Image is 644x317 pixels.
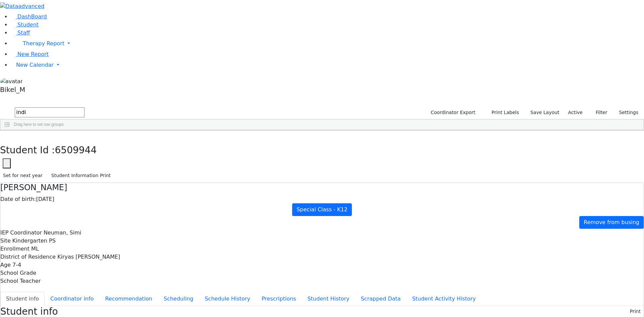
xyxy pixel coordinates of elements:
[17,21,39,28] span: Student
[0,237,11,245] label: Site
[55,145,97,156] span: 6509944
[11,58,644,72] a: New Calendar
[610,107,641,118] button: Settings
[355,292,407,306] button: Scrapped Data
[12,237,56,244] span: Kindergarten PS
[0,245,30,253] label: Enrollment
[11,37,644,50] a: Therapy Report
[0,277,41,285] label: School Teacher
[0,195,36,203] label: Date of birth:
[627,306,644,317] button: Print
[0,195,644,203] div: [DATE]
[99,292,158,306] button: Recommendation
[0,183,644,193] h4: [PERSON_NAME]
[45,292,99,306] button: Coordinator info
[57,254,120,260] span: Kiryas [PERSON_NAME]
[292,203,352,216] a: Special Class - K12
[426,107,478,118] button: Coordinator Export
[11,21,39,28] a: Student
[44,229,81,236] span: Neuman, Simi
[23,40,64,47] span: Therapy Report
[302,292,355,306] button: Student History
[11,30,30,36] a: Staff
[584,219,639,225] span: Remove from busing
[158,292,199,306] button: Scheduling
[14,122,64,127] span: Drag here to set row groups
[0,261,11,269] label: Age
[0,292,45,306] button: Student info
[587,107,610,118] button: Filter
[12,262,21,268] span: 7-4
[11,13,47,20] a: DashBoard
[256,292,302,306] button: Prescriptions
[11,51,49,57] a: New Report
[16,62,54,68] span: New Calendar
[199,292,256,306] button: Schedule History
[407,292,482,306] button: Student Activity History
[484,107,522,118] button: Print Labels
[17,30,30,36] span: Staff
[0,229,42,237] label: IEP Coordinator
[0,253,56,261] label: District of Residence
[31,246,39,252] span: ML
[565,107,586,118] label: Active
[15,107,85,117] input: Search
[579,216,644,229] a: Remove from busing
[527,107,562,118] button: Save Layout
[0,269,36,277] label: School Grade
[17,51,49,57] span: New Report
[48,170,114,181] button: Student Information Print
[17,13,47,20] span: DashBoard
